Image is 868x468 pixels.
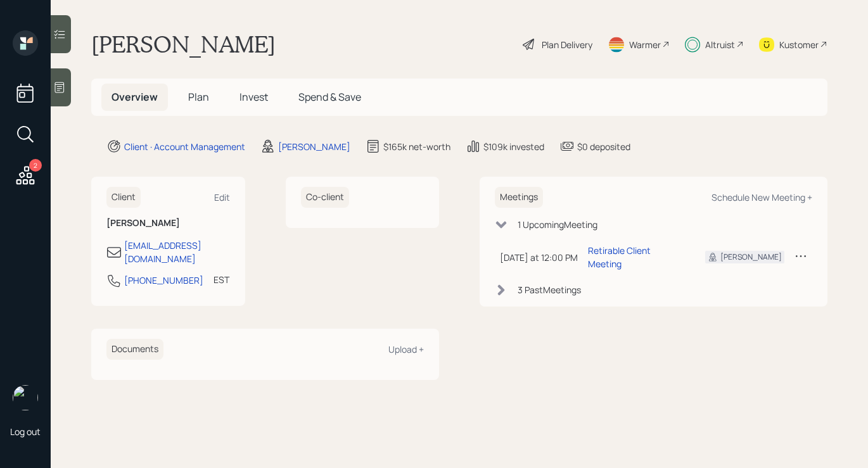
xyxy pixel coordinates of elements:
div: $109k invested [483,140,544,153]
div: EST [214,273,229,286]
span: Overview [112,90,158,104]
h1: [PERSON_NAME] [91,30,276,58]
div: 1 Upcoming Meeting [518,218,597,231]
div: Edit [214,191,230,203]
h6: Client [106,187,141,208]
div: 3 Past Meeting s [518,283,581,296]
span: Plan [188,90,209,104]
div: [EMAIL_ADDRESS][DOMAIN_NAME] [124,239,230,265]
img: aleksandra-headshot.png [13,385,38,410]
div: [PERSON_NAME] [278,140,350,153]
div: Upload + [388,343,424,355]
div: Client · Account Management [124,140,245,153]
div: Kustomer [779,38,819,51]
h6: Co-client [301,187,349,208]
div: Log out [10,426,41,438]
div: [DATE] at 12:00 PM [500,251,578,264]
div: Plan Delivery [542,38,592,51]
div: Schedule New Meeting + [712,191,812,203]
div: Warmer [629,38,661,51]
div: $0 deposited [577,140,630,153]
h6: [PERSON_NAME] [106,218,230,229]
div: Retirable Client Meeting [588,244,685,270]
span: Invest [239,90,268,104]
span: Spend & Save [298,90,361,104]
h6: Meetings [495,187,543,208]
div: Altruist [705,38,735,51]
h6: Documents [106,339,163,360]
div: [PHONE_NUMBER] [124,274,203,287]
div: [PERSON_NAME] [720,251,782,263]
div: $165k net-worth [383,140,450,153]
div: 2 [29,159,42,172]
